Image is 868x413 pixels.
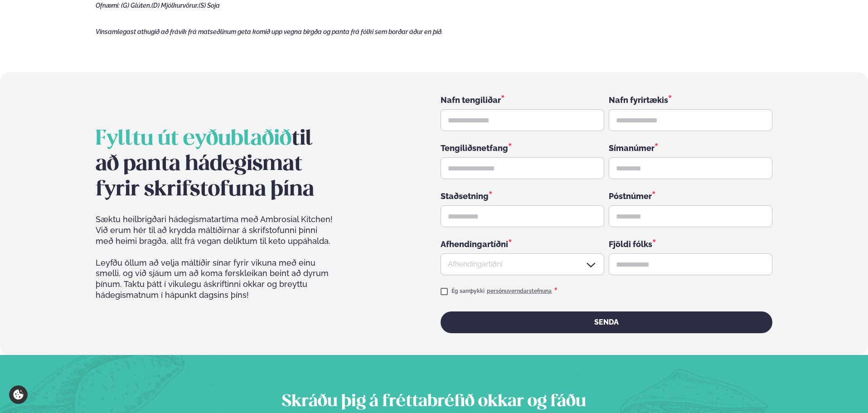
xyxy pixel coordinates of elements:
[199,2,220,9] span: (S) Soja
[441,238,604,249] div: Afhendingartíðni
[96,214,335,247] span: Sæktu heilbrigðari hádegismatartíma með Ambrosial Kitchen! Við erum hér til að krydda máltíðirnar...
[441,311,772,333] button: Senda
[441,190,604,202] div: Staðsetning
[96,28,443,35] span: Vinsamlegast athugið að frávik frá matseðlinum geta komið upp vegna birgða og panta frá fólki sem...
[487,288,552,295] a: persónuverndarstefnuna
[151,2,199,9] span: (D) Mjólkurvörur,
[96,129,291,149] span: Fylltu út eyðublaðið
[9,385,28,404] a: Cookie settings
[451,286,558,297] div: Ég samþykki
[96,214,335,334] div: Leyfðu öllum að velja máltíðir sínar fyrir vikuna með einu smelli, og við sjáum um að koma ferskl...
[609,190,772,202] div: Póstnúmer
[121,2,151,9] span: (G) Glúten,
[441,94,604,106] div: Nafn tengiliðar
[96,126,335,203] h2: til að panta hádegismat fyrir skrifstofuna þína
[609,94,772,106] div: Nafn fyrirtækis
[441,142,604,154] div: Tengiliðsnetfang
[96,2,120,9] span: Ofnæmi:
[609,238,772,250] div: Fjöldi fólks
[609,142,772,154] div: Símanúmer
